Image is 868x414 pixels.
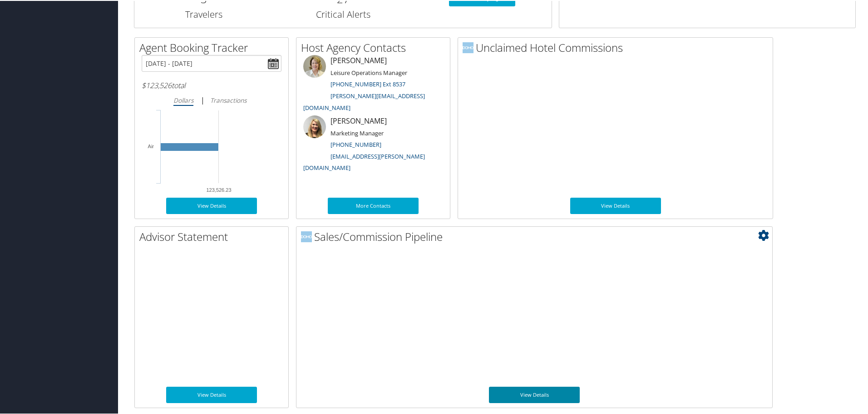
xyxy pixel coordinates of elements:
[142,80,281,90] h6: total
[489,386,580,402] a: View Details
[330,68,407,76] small: Leisure Operations Manager
[280,7,405,20] h3: Critical Alerts
[142,80,172,90] span: $123,526
[463,41,473,52] img: domo-logo.png
[141,7,266,20] h3: Travelers
[166,386,257,402] a: View Details
[139,228,288,244] h2: Advisor Statement
[463,39,773,55] h2: Unclaimed Hotel Commissions
[330,128,384,136] small: Marketing Manager
[301,228,772,244] h2: Sales/Commission Pipeline
[148,143,154,148] tspan: Air
[166,197,257,213] a: View Details
[301,230,312,241] img: domo-logo.png
[303,54,326,77] img: meredith-price.jpg
[299,54,448,115] li: [PERSON_NAME]
[210,95,247,104] i: Transactions
[299,115,448,175] li: [PERSON_NAME]
[173,95,193,104] i: Dollars
[303,151,425,171] a: [EMAIL_ADDRESS][PERSON_NAME][DOMAIN_NAME]
[330,140,381,148] a: [PHONE_NUMBER]
[206,186,231,192] tspan: 123,526.23
[139,39,288,55] h2: Agent Booking Tracker
[328,197,419,213] a: More Contacts
[303,115,326,137] img: ali-moffitt.jpg
[303,91,425,111] a: [PERSON_NAME][EMAIL_ADDRESS][DOMAIN_NAME]
[142,94,281,105] div: |
[301,39,450,55] h2: Host Agency Contacts
[330,79,405,87] a: [PHONE_NUMBER] Ext 8537
[570,197,661,213] a: View Details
